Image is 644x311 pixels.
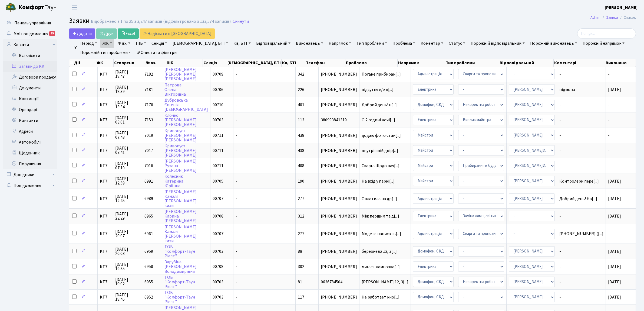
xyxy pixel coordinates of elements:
[115,85,140,94] span: [DATE] 18:39
[144,264,153,270] span: 6958
[18,3,44,12] b: Комфорт
[618,15,636,21] li: Список
[362,102,397,108] span: Добрий день! н[...]
[321,88,357,92] span: [PHONE_NUMBER]
[554,59,605,67] th: Коментарі
[78,48,133,57] a: Порожній тип проблеми
[14,20,51,26] span: Панель управління
[321,232,357,236] span: [PHONE_NUMBER]
[236,117,237,123] span: -
[321,179,357,183] span: [PHONE_NUMBER]
[559,295,603,299] span: -
[298,163,304,169] span: 408
[354,39,389,48] a: Тип проблеми
[321,118,357,122] span: 380993841319
[294,39,325,48] a: Виконавець
[164,174,183,189] a: КолесникКатеринаЮріївна
[608,279,621,285] span: [DATE]
[100,133,111,138] span: КТ7
[231,39,253,48] a: Кв, БТІ
[114,59,145,67] th: Створено
[115,262,140,271] span: [DATE] 19:35
[298,87,304,93] span: 226
[390,39,417,48] a: Проблема
[166,59,203,67] th: ПІБ
[100,249,111,254] span: КТ7
[115,70,140,79] span: [DATE] 18:47
[213,163,223,169] span: 00711
[78,39,99,48] a: Період
[115,247,140,256] span: [DATE] 20:03
[608,264,621,270] span: [DATE]
[164,128,197,143] a: Кривопуст[PERSON_NAME][PERSON_NAME]
[298,279,302,285] span: 81
[559,280,603,284] span: -
[3,39,57,50] a: Клієнти
[559,88,603,92] span: відмова
[115,177,140,185] span: [DATE] 12:59
[115,293,140,302] span: [DATE] 18:46
[164,189,197,209] a: [PERSON_NAME]Камаля[PERSON_NAME]кизи
[559,164,603,168] span: -
[100,232,111,236] span: КТ7
[144,102,153,108] span: 7176
[68,3,81,12] button: Переключити навігацію
[298,264,304,270] span: 302
[100,197,111,201] span: КТ7
[144,196,153,202] span: 6989
[213,264,223,270] span: 00708
[144,163,153,169] span: 7016
[170,39,230,48] a: [DEMOGRAPHIC_DATA], БТІ
[326,39,353,48] a: Напрямок
[321,265,357,269] span: [PHONE_NUMBER]
[3,126,57,137] a: Адреси
[298,71,304,77] span: 342
[213,213,223,219] span: 00708
[164,67,197,82] a: [PERSON_NAME][PERSON_NAME][PERSON_NAME]
[3,61,57,72] a: Заявки до КК
[100,103,111,107] span: КТ7
[3,180,57,191] a: Повідомлення
[559,214,603,218] span: -
[362,213,399,219] span: Між першим та д[...]
[321,280,357,284] span: 0636784504
[213,71,223,77] span: 00709
[3,18,57,28] a: Панель управління
[236,231,237,237] span: -
[236,178,237,184] span: -
[3,50,57,61] a: Всі клієнти
[321,133,357,138] span: [PHONE_NUMBER]
[559,196,597,202] span: Добрий день! На[...]
[213,117,223,123] span: 00703
[298,231,304,237] span: 277
[236,163,237,169] span: -
[3,158,57,169] a: Порушення
[115,116,140,124] span: [DATE] 03:01
[213,102,223,108] span: 00710
[144,148,153,154] span: 7017
[69,16,90,25] span: Заявки
[298,248,302,254] span: 88
[321,103,357,107] span: [PHONE_NUMBER]
[298,178,304,184] span: 190
[115,101,140,109] span: [DATE] 13:34
[321,148,357,153] span: [PHONE_NUMBER]
[608,102,610,108] span: -
[608,132,610,138] span: -
[362,87,394,93] span: відсутня е/е в[...]
[144,178,153,184] span: 6991
[5,2,16,13] img: logo.png
[3,115,57,126] a: Контакти
[559,265,603,269] span: -
[447,39,467,48] a: Статус
[144,71,153,77] span: 7182
[144,117,153,123] span: 7153
[115,277,140,286] span: [DATE] 19:02
[398,59,445,67] th: Напрямок
[236,248,237,254] span: -
[345,59,398,67] th: Проблема
[100,72,111,76] span: КТ7
[605,59,636,67] th: Виконано
[236,132,237,138] span: -
[559,133,603,138] span: -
